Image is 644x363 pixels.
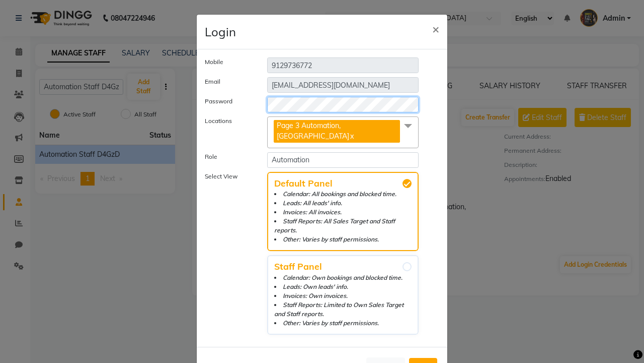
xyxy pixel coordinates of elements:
[267,77,419,93] input: Email
[274,235,412,244] li: Other: Varies by staff permissions.
[274,291,412,300] li: Invoices: Own invoices.
[277,121,349,141] span: Page 3 Automation, [GEOGRAPHIC_DATA]
[274,208,412,217] li: Invoices: All invoices.
[197,172,260,335] label: Select View
[424,15,447,43] button: Close
[274,190,412,199] li: Calendar: All bookings and blocked time.
[274,300,412,319] li: Staff Reports: Limited to Own Sales Target and Staff reports.
[274,179,412,188] span: Default Panel
[274,262,412,271] span: Staff Panel
[267,57,419,73] input: Mobile
[274,199,412,208] li: Leads: All leads' info.
[197,152,260,164] label: Role
[403,179,412,188] input: Default PanelCalendar: All bookings and blocked time.Leads: All leads' info.Invoices: All invoice...
[197,97,260,108] label: Password
[403,262,412,271] input: Staff PanelCalendar: Own bookings and blocked time.Leads: Own leads' info.Invoices: Own invoices....
[274,282,412,291] li: Leads: Own leads' info.
[197,77,260,89] label: Email
[349,132,354,141] a: x
[205,23,236,41] h4: Login
[274,217,412,235] li: Staff Reports: All Sales Target and Staff reports.
[432,21,439,36] span: ×
[197,57,260,69] label: Mobile
[274,319,412,328] li: Other: Varies by staff permissions.
[197,116,260,144] label: Locations
[274,273,412,282] li: Calendar: Own bookings and blocked time.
